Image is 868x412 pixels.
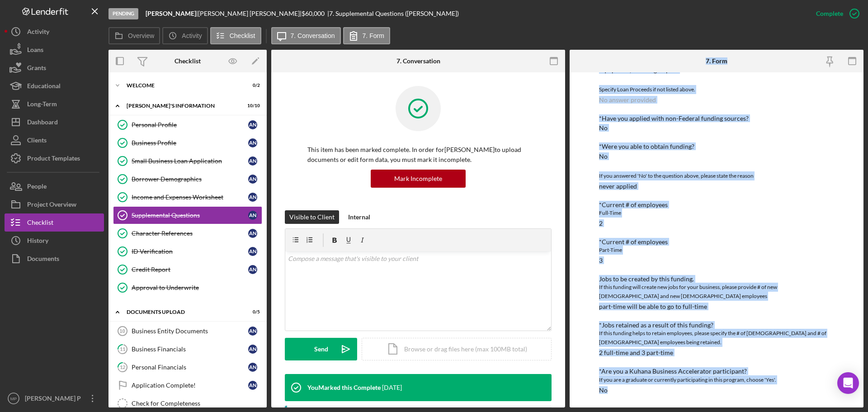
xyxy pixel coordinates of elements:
div: If this funding will create new jobs for your business, please provide # of new [DEMOGRAPHIC_DATA... [599,283,834,301]
div: [PERSON_NAME]'S INFORMATION [127,103,237,109]
span: $60,000 [302,9,325,17]
tspan: 12 [120,364,125,370]
div: Activity [27,23,49,43]
button: Clients [5,131,104,149]
button: Checklist [210,27,261,44]
div: A N [248,381,257,390]
div: Dashboard [27,113,58,133]
div: Project Overview [27,195,76,216]
div: Grants [27,59,46,79]
div: Internal [348,210,370,224]
label: Checklist [230,32,255,39]
div: Business Entity Documents [132,327,248,335]
label: 7. Form [363,32,384,39]
div: Part-Time [599,246,834,255]
div: If you are a graduate or currently participating in this program, choose 'Yes'. [599,375,834,384]
div: A N [248,265,257,274]
text: MP [10,396,17,401]
a: Supplemental QuestionsAN [113,206,262,224]
button: People [5,177,104,195]
div: 3 [599,257,603,264]
label: Overview [128,32,154,39]
div: Clients [27,131,47,152]
a: Borrower DemographicsAN [113,170,262,188]
div: Product Templates [27,149,80,170]
a: Character ReferencesAN [113,224,262,242]
button: Activity [5,23,104,41]
button: History [5,232,104,250]
button: Educational [5,77,104,95]
button: Dashboard [5,113,104,131]
div: A N [248,345,257,354]
div: 2 [599,220,603,227]
button: Loans [5,41,104,59]
button: Activity [162,27,208,44]
div: People [27,177,47,198]
div: Pending [108,8,138,19]
label: Activity [182,32,202,39]
div: A N [248,211,257,220]
div: *Jobs retained as a result of this funding? [599,322,834,329]
div: 2 full-time and 3 part-time [599,349,673,356]
div: Income and Expenses Worksheet [132,194,248,201]
div: Complete [816,5,843,23]
div: Full-Time [599,208,834,218]
a: Small Business Loan ApplicationAN [113,152,262,170]
button: Send [285,338,357,360]
div: Specify Loan Proceeds if not listed above. [599,85,834,94]
tspan: 10 [119,328,125,334]
button: 7. Conversation [271,27,341,44]
a: 11Business FinancialsAN [113,340,262,358]
div: 0 / 5 [244,309,260,315]
div: 0 / 2 [244,83,260,88]
button: 7. Form [343,27,390,44]
div: *Were you able to obtain funding? [599,143,834,150]
div: A N [248,156,257,166]
div: No [599,124,608,132]
div: Supplemental Questions [132,212,248,219]
a: Product Templates [5,149,104,167]
button: Internal [344,210,375,224]
div: A N [248,138,257,147]
div: 7. Form [706,57,727,65]
div: If you answered 'No' to the question above, please state the reason [599,171,834,180]
a: Project Overview [5,195,104,213]
button: Visible to Client [285,210,339,224]
div: Business Financials [132,346,248,353]
label: 7. Conversation [291,32,335,39]
a: 10Business Entity DocumentsAN [113,322,262,340]
div: You Marked this Complete [307,384,381,391]
div: A N [248,229,257,238]
div: *Current # of employees [599,201,834,208]
b: [PERSON_NAME] [146,9,196,17]
div: A N [248,120,257,129]
div: Open Intercom Messenger [837,372,859,394]
a: Personal ProfileAN [113,116,262,134]
div: No [599,153,608,160]
div: Checklist [27,213,53,234]
div: *Current # of employees [599,238,834,246]
div: | 7. Supplemental Questions ([PERSON_NAME]) [327,10,459,17]
a: Application Complete!AN [113,376,262,394]
div: Personal Profile [132,121,248,128]
a: Approval to Underwrite [113,279,262,297]
div: Credit Report [132,266,248,273]
div: Borrower Demographics [132,175,248,183]
a: Credit ReportAN [113,260,262,279]
div: A N [248,363,257,372]
button: Grants [5,59,104,77]
div: Mark Incomplete [394,170,442,188]
button: Checklist [5,213,104,232]
div: Jobs to be created by this funding. [599,275,834,283]
div: Personal Financials [132,364,248,371]
a: Income and Expenses WorksheetAN [113,188,262,206]
div: Check for Completeness [132,400,262,407]
div: Loans [27,41,43,61]
a: Documents [5,250,104,268]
